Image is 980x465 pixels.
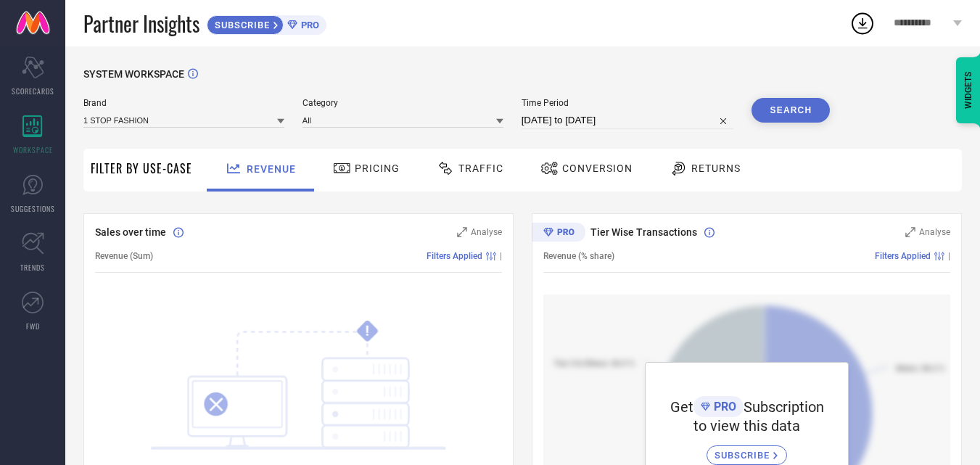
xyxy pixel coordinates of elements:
span: Conversion [562,162,633,174]
span: Pricing [355,162,400,174]
span: SCORECARDS [12,86,54,96]
a: SUBSCRIBE [707,435,787,465]
tspan: ! [366,323,369,340]
span: PRO [710,400,736,413]
span: Revenue (Sum) [95,251,153,261]
div: Premium [532,223,585,244]
span: Filters Applied [875,251,931,261]
span: Get [670,398,693,416]
span: SUBSCRIBE [207,20,273,30]
span: FWD [26,321,40,332]
div: Open download list [849,10,876,36]
svg: Zoom [457,227,467,237]
span: Sales over time [95,226,166,238]
span: Partner Insights [83,9,199,38]
span: Filter By Use-Case [91,160,192,177]
span: Time Period [522,98,734,108]
span: Category [302,98,503,108]
span: SYSTEM WORKSPACE [83,68,184,80]
button: Search [752,98,830,123]
span: WORKSPACE [13,144,53,155]
span: Subscription [744,398,824,416]
span: Returns [691,162,741,174]
span: PRO [297,20,319,30]
span: Traffic [458,162,503,174]
span: Filters Applied [427,251,482,261]
input: Select time period [522,112,734,129]
span: to view this data [693,417,800,435]
a: SUBSCRIBEPRO [207,12,326,35]
span: SUBSCRIBE [715,450,773,461]
span: Revenue (% share) [543,251,614,261]
span: | [500,251,502,261]
span: SUGGESTIONS [11,203,55,214]
span: TRENDS [20,262,45,273]
span: Analyse [919,227,950,237]
svg: Zoom [905,227,915,237]
span: Brand [83,98,284,108]
span: Revenue [247,163,296,175]
span: Analyse [471,227,502,237]
span: Tier Wise Transactions [590,226,697,238]
span: | [948,251,950,261]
